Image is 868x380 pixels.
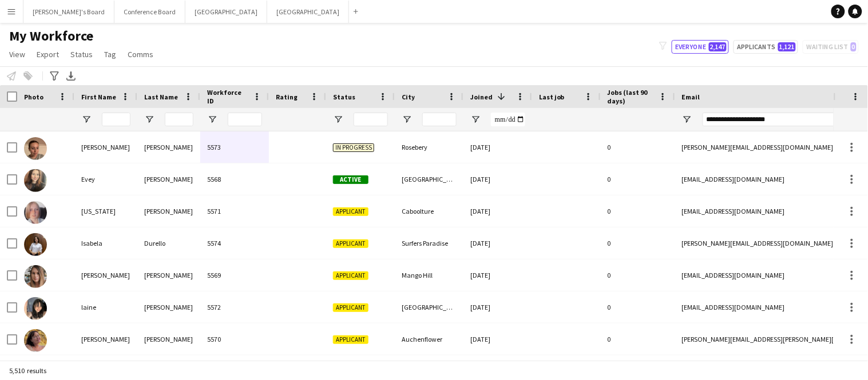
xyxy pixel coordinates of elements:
[672,40,729,54] button: Everyone2,147
[333,175,368,184] span: Active
[64,69,78,83] app-action-btn: Export XLSX
[137,227,200,259] div: Durello
[601,291,675,323] div: 0
[74,323,137,355] div: [PERSON_NAME]
[81,114,92,125] button: Open Filter Menu
[207,88,248,105] span: Workforce ID
[137,163,200,195] div: [PERSON_NAME]
[24,93,43,101] span: Photo
[601,163,675,195] div: 0
[709,42,727,51] span: 2,147
[144,114,154,125] button: Open Filter Menu
[463,227,532,259] div: [DATE]
[682,114,692,125] button: Open Filter Menu
[144,93,178,101] span: Last Name
[470,93,493,101] span: Joined
[463,195,532,227] div: [DATE]
[463,163,532,195] div: [DATE]
[333,335,368,344] span: Applicant
[200,227,269,259] div: 5574
[137,323,200,355] div: [PERSON_NAME]
[24,137,47,160] img: Elisa Sfara
[128,49,153,59] span: Comms
[463,259,532,291] div: [DATE]
[24,169,47,192] img: Evey Barnes
[539,93,565,101] span: Last job
[491,113,525,126] input: Joined Filter Input
[463,323,532,355] div: [DATE]
[395,131,463,163] div: Rosebery
[778,42,796,51] span: 1,121
[74,131,137,163] div: [PERSON_NAME]
[74,259,137,291] div: [PERSON_NAME]
[601,195,675,227] div: 0
[81,93,116,101] span: First Name
[37,49,59,59] span: Export
[165,113,193,126] input: Last Name Filter Input
[200,163,269,195] div: 5568
[395,163,463,195] div: [GEOGRAPHIC_DATA]
[463,291,532,323] div: [DATE]
[123,47,158,62] a: Comms
[200,323,269,355] div: 5570
[47,69,61,83] app-action-btn: Advanced filters
[422,113,457,126] input: City Filter Input
[395,291,463,323] div: [GEOGRAPHIC_DATA]
[66,47,97,62] a: Status
[100,47,121,62] a: Tag
[470,114,481,125] button: Open Filter Menu
[200,291,269,323] div: 5572
[395,259,463,291] div: Mango Hill
[734,40,798,54] button: Applicants1,121
[102,113,130,126] input: First Name Filter Input
[137,291,200,323] div: [PERSON_NAME]
[137,131,200,163] div: [PERSON_NAME]
[228,113,262,126] input: Workforce ID Filter Input
[601,323,675,355] div: 0
[601,131,675,163] div: 0
[137,195,200,227] div: [PERSON_NAME]
[70,49,93,59] span: Status
[333,143,374,152] span: In progress
[402,93,415,101] span: City
[5,47,30,62] a: View
[402,114,412,125] button: Open Filter Menu
[9,27,93,45] span: My Workforce
[395,195,463,227] div: Caboolture
[114,1,185,23] button: Conference Board
[24,297,47,320] img: laine barnes
[74,227,137,259] div: Isabela
[276,93,298,101] span: Rating
[137,259,200,291] div: [PERSON_NAME]
[24,329,47,352] img: Sally Dobson
[200,259,269,291] div: 5569
[74,163,137,195] div: Evey
[24,233,47,256] img: Isabela Durello
[207,114,217,125] button: Open Filter Menu
[333,207,368,216] span: Applicant
[608,88,655,105] span: Jobs (last 90 days)
[9,49,25,59] span: View
[200,195,269,227] div: 5571
[333,114,343,125] button: Open Filter Menu
[354,113,388,126] input: Status Filter Input
[185,1,267,23] button: [GEOGRAPHIC_DATA]
[104,49,116,59] span: Tag
[333,303,368,312] span: Applicant
[333,93,355,101] span: Status
[333,271,368,280] span: Applicant
[601,227,675,259] div: 0
[395,227,463,259] div: Surfers Paradise
[333,239,368,248] span: Applicant
[74,195,137,227] div: [US_STATE]
[24,201,47,224] img: Indiana Cobb
[200,131,269,163] div: 5573
[395,323,463,355] div: Auchenflower
[24,265,47,288] img: Kirsten Rolph
[23,1,114,23] button: [PERSON_NAME]'s Board
[601,259,675,291] div: 0
[463,131,532,163] div: [DATE]
[682,93,700,101] span: Email
[267,1,349,23] button: [GEOGRAPHIC_DATA]
[74,291,137,323] div: laine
